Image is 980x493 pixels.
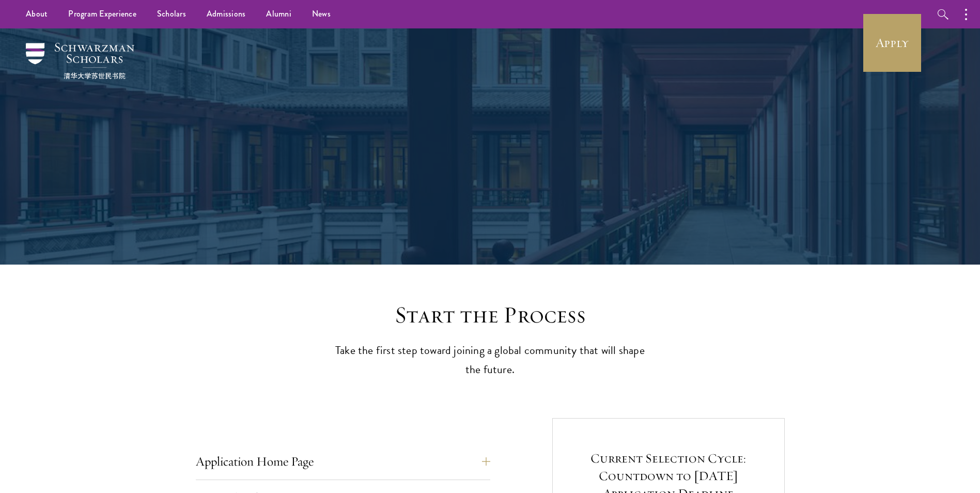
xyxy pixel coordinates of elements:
h2: Start the Process [330,301,650,330]
button: Application Home Page [196,449,490,474]
a: Apply [863,14,921,72]
img: Schwarzman Scholars [26,43,134,79]
p: Take the first step toward joining a global community that will shape the future. [330,341,650,379]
